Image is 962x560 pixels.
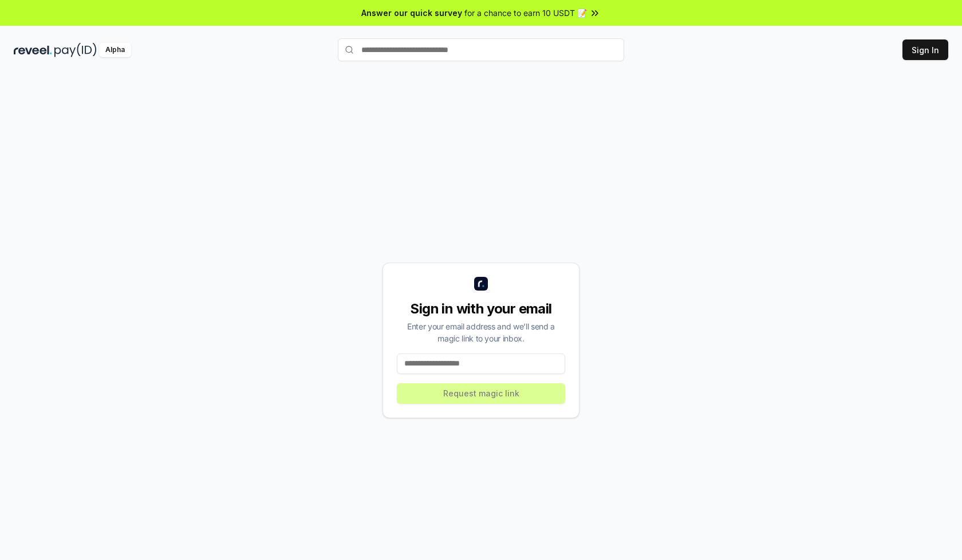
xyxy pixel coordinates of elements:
[361,7,462,19] span: Answer our quick survey
[397,320,565,344] div: Enter your email address and we’ll send a magic link to your inbox.
[14,43,52,57] img: reveel_dark
[99,43,131,57] div: Alpha
[397,300,565,318] div: Sign in with your email
[474,277,488,291] img: logo_small
[54,43,97,57] img: pay_id
[902,39,948,60] button: Sign In
[464,7,587,19] span: for a chance to earn 10 USDT 📝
